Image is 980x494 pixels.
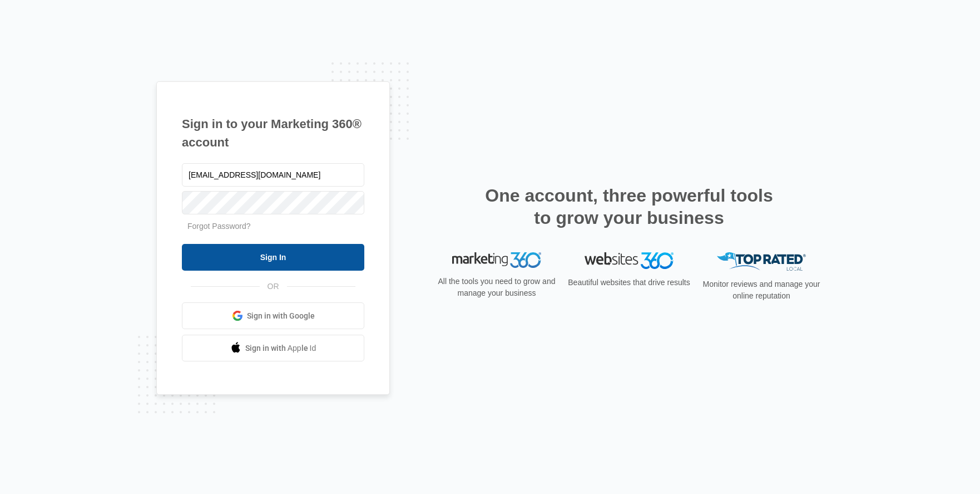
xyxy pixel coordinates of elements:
img: Websites 360 [585,252,674,268]
p: All the tools you need to grow and manage your business [434,276,559,299]
p: Beautiful websites that drive results [567,277,691,288]
a: Forgot Password? [187,222,251,231]
img: Marketing 360 [452,252,541,268]
p: Monitor reviews and manage your online reputation [699,278,824,302]
h2: One account, three powerful tools to grow your business [482,184,776,229]
a: Sign in with Apple Id [182,335,364,361]
span: OR [260,281,287,292]
span: Sign in with Google [247,310,315,322]
a: Sign in with Google [182,302,364,329]
h1: Sign in to your Marketing 360® account [182,115,364,151]
img: Top Rated Local [717,252,806,271]
input: Sign In [182,244,364,271]
span: Sign in with Apple Id [245,343,316,354]
input: Email [182,163,364,187]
